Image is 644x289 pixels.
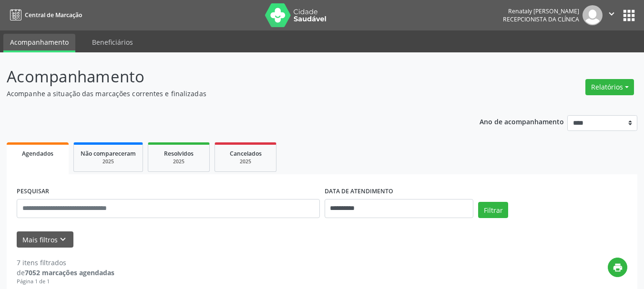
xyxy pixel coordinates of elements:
img: img [583,5,603,25]
div: Renataly [PERSON_NAME] [503,7,579,15]
button: Filtrar [478,202,508,218]
strong: 7052 marcações agendadas [25,268,114,277]
span: Agendados [22,149,53,158]
p: Ano de acompanhamento [480,115,564,127]
div: 2025 [155,158,203,165]
button:  [603,5,621,25]
div: 2025 [222,158,269,165]
span: Não compareceram [81,149,136,158]
i: print [613,262,623,273]
label: DATA DE ATENDIMENTO [325,184,393,199]
a: Beneficiários [85,34,140,50]
button: print [608,258,627,277]
i: keyboard_arrow_down [58,234,68,245]
div: 7 itens filtrados [17,258,114,268]
label: PESQUISAR [17,184,49,199]
button: Mais filtroskeyboard_arrow_down [17,231,73,248]
div: de [17,268,114,278]
span: Resolvidos [164,149,194,158]
a: Acompanhamento [3,34,75,52]
button: apps [621,7,637,24]
span: Cancelados [230,149,262,158]
p: Acompanhe a situação das marcações correntes e finalizadas [7,89,448,99]
div: Página 1 de 1 [17,278,114,286]
span: Central de Marcação [25,11,82,19]
span: Recepcionista da clínica [503,15,579,23]
a: Central de Marcação [7,7,82,23]
button: Relatórios [585,79,634,95]
div: 2025 [81,158,136,165]
p: Acompanhamento [7,65,448,89]
i:  [606,9,617,19]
